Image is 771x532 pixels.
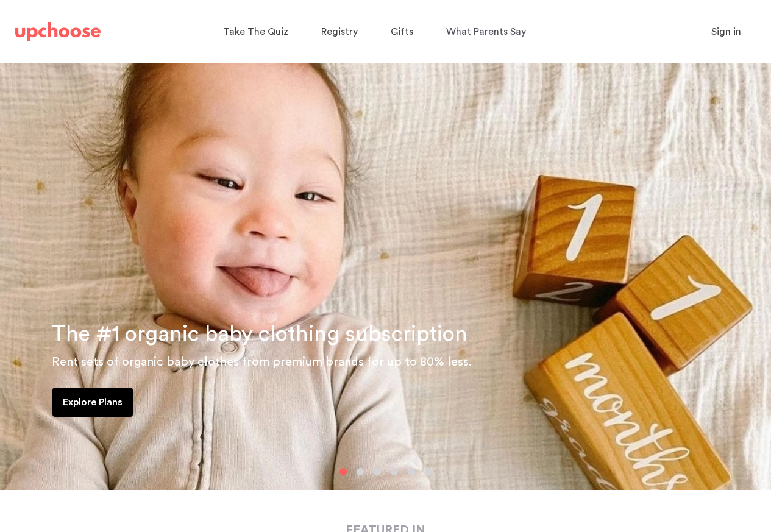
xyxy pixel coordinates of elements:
[696,20,756,44] button: Sign in
[446,20,530,44] a: What Parents Say
[52,323,467,345] span: The #1 organic baby clothing subscription
[446,27,526,37] span: What Parents Say
[321,20,361,44] a: Registry
[15,22,101,41] img: UpChoose
[321,27,358,37] span: Registry
[391,27,413,37] span: Gifts
[711,27,741,37] span: Sign in
[52,388,133,417] a: Explore Plans
[391,20,417,44] a: Gifts
[15,20,101,44] a: UpChoose
[63,395,123,410] p: Explore Plans
[223,20,292,44] a: Take The Quiz
[223,27,288,37] span: Take The Quiz
[52,352,756,372] p: Rent sets of organic baby clothes from premium brands for up to 80% less.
